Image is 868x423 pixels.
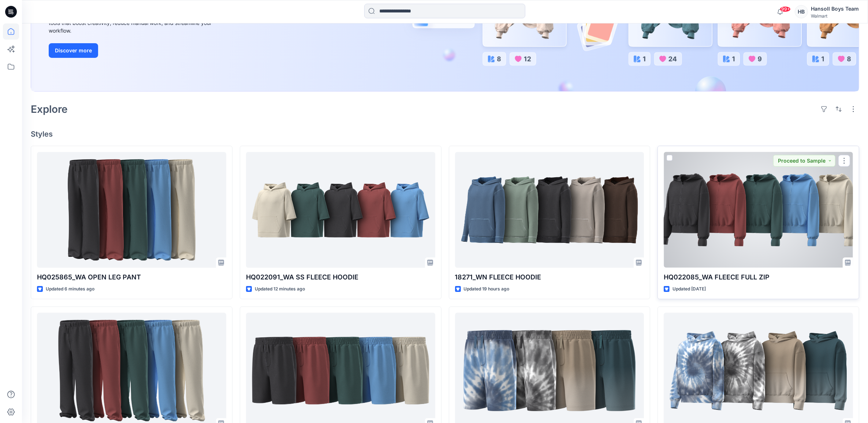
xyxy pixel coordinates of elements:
p: HQ022085_WA FLEECE FULL ZIP [664,272,853,282]
p: HQ022091_WA SS FLEECE HOODIE [246,272,435,282]
a: HQ022091_WA SS FLEECE HOODIE [246,152,435,268]
p: Updated 12 minutes ago [255,285,305,293]
div: HB [795,5,808,18]
span: 99+ [780,6,791,12]
div: Walmart [811,13,859,19]
p: Updated 19 hours ago [464,285,510,293]
p: Updated [DATE] [673,285,706,293]
p: Updated 6 minutes ago [46,285,94,293]
a: HQ022085_WA FLEECE FULL ZIP [664,152,853,268]
div: Hansoll Boys Team [811,4,859,13]
button: Discover more [49,43,98,58]
a: HQ025865_WA OPEN LEG PANT [37,152,226,268]
a: Discover more [49,43,213,58]
h2: Explore [31,103,68,115]
p: 18271_WN FLEECE HOODIE [455,272,644,282]
h4: Styles [31,130,859,138]
p: HQ025865_WA OPEN LEG PANT [37,272,226,282]
a: 18271_WN FLEECE HOODIE [455,152,644,268]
